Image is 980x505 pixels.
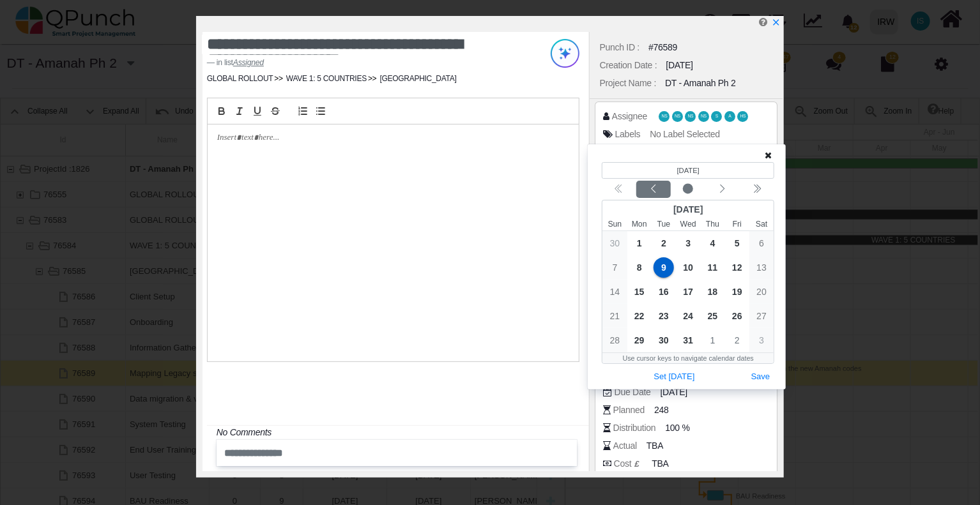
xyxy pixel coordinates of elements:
[629,257,650,278] span: 8
[654,257,674,278] span: 9
[678,330,698,350] span: 31
[717,184,728,194] svg: chevron left
[602,255,627,280] div: 12/7/2025
[217,427,272,437] i: No Comments
[629,282,650,302] span: 15
[688,114,694,119] span: NS
[672,111,683,122] span: Nadeem Sheikh
[711,111,722,122] span: Salman.khan
[675,114,680,119] span: NS
[602,304,627,328] div: 12/21/2025
[716,114,718,119] span: S
[650,129,720,139] span: No Label Selected
[747,368,775,386] button: Save
[749,231,774,255] div: 12/6/2025
[627,328,652,352] div: 12/29/2025
[725,218,749,230] small: Friday
[652,328,676,352] div: 12/30/2025
[627,218,652,230] small: Monday
[725,328,749,352] div: 1/2/2026
[602,218,627,230] small: Sunday
[701,255,725,280] div: 12/11/2025
[749,328,774,352] div: 1/3/2026
[727,330,747,350] span: 2
[662,114,668,119] span: NS
[678,257,698,278] span: 10
[627,280,652,304] div: 12/15/2025
[648,184,659,194] svg: chevron left
[701,114,707,119] span: NS
[615,128,641,141] div: Labels
[652,457,668,471] span: TBA
[602,353,774,363] div: Use cursor keys to navigate calendar dates
[654,282,674,302] span: 16
[703,282,723,302] span: 18
[678,282,698,302] span: 17
[647,439,663,453] span: TBA
[740,181,774,198] button: Next year
[629,330,650,350] span: 29
[613,421,656,435] div: Distribution
[602,328,627,352] div: 12/28/2025
[749,255,774,280] div: 12/13/2025
[749,304,774,328] div: 12/27/2025
[727,306,747,326] span: 26
[654,233,674,253] span: 2
[636,181,671,198] button: Previous month
[740,114,746,119] span: HS
[685,111,696,122] span: Nadeem Sheikh
[676,328,700,352] div: 12/31/2025
[701,304,725,328] div: 12/25/2025
[652,218,676,230] small: Tuesday
[727,282,747,302] span: 19
[627,304,652,328] div: 12/22/2025
[634,459,639,469] b: £
[652,255,676,280] div: 12/9/2025 (Selected date)
[728,114,731,119] span: A
[701,231,725,255] div: 12/4/2025
[627,255,652,280] div: 12/8/2025
[659,111,670,122] span: Nadeem Sheikh
[602,162,774,179] header: Selected date
[678,306,698,326] span: 24
[602,181,774,198] div: Calendar navigation
[752,184,762,194] svg: chevron double left
[627,231,652,255] div: 12/1/2025
[676,231,700,255] div: 12/3/2025
[654,330,674,350] span: 30
[705,181,740,198] button: Next month
[678,233,698,253] span: 3
[671,181,705,198] button: Current month
[725,304,749,328] div: 12/26/2025
[613,403,645,417] div: Planned
[676,218,700,230] small: Wednesday
[652,231,676,255] div: 12/2/2025
[613,439,637,453] div: Actual
[703,306,723,326] span: 25
[602,280,627,304] div: 12/14/2025
[602,231,627,255] div: 11/30/2025
[701,328,725,352] div: 1/1/2026
[612,110,647,123] div: Assignee
[665,421,689,435] span: 100 %
[602,200,774,218] div: [DATE]
[724,111,735,122] span: Azeem.khan
[703,257,723,278] span: 11
[677,167,700,174] bdi: [DATE]
[652,280,676,304] div: 12/16/2025
[727,233,747,253] span: 5
[676,304,700,328] div: 12/24/2025
[615,386,651,399] div: Due Date
[725,280,749,304] div: 12/19/2025
[725,231,749,255] div: 12/5/2025
[676,280,700,304] div: 12/17/2025
[737,111,748,122] span: Hassan Saleem
[629,306,650,326] span: 22
[749,280,774,304] div: 12/20/2025
[725,255,749,280] div: 12/12/2025
[703,330,723,350] span: 1
[629,233,650,253] span: 1
[683,184,693,194] svg: circle fill
[701,218,725,230] small: Thursday
[652,304,676,328] div: 12/23/2025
